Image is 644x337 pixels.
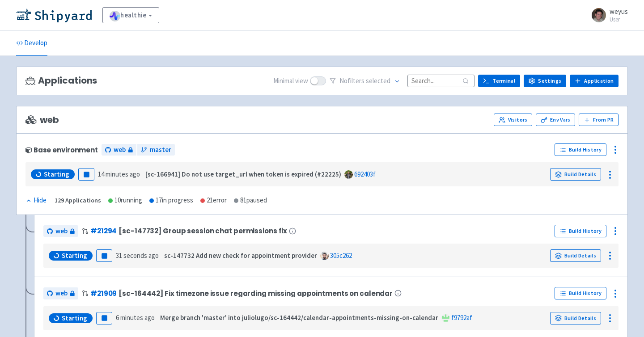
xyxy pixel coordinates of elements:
[149,195,193,206] div: 17 in progress
[579,114,619,126] button: From PR
[200,195,227,206] div: 21 error
[25,195,47,206] div: Hide
[62,314,87,323] span: Starting
[98,170,140,178] time: 14 minutes ago
[330,251,352,260] a: 305c262
[25,146,98,154] div: Base environment
[55,226,68,236] span: web
[550,168,601,181] a: Build Details
[451,313,472,322] a: f9792af
[164,251,317,260] strong: sc-147732 Add new check for appointment provider
[43,287,78,299] a: web
[116,313,155,322] time: 6 minutes ago
[43,225,78,237] a: web
[339,76,390,86] span: No filter s
[78,168,94,181] button: Pause
[62,251,87,260] span: Starting
[102,144,136,156] a: web
[96,249,112,262] button: Pause
[494,114,532,126] a: Visitors
[550,312,601,324] a: Build Details
[90,226,117,236] a: #21294
[137,144,175,156] a: master
[536,114,575,126] a: Env Vars
[116,251,159,260] time: 31 seconds ago
[366,76,390,85] span: selected
[25,76,97,86] h3: Applications
[145,170,341,178] strong: [sc-166941] Do not use target_url when token is expired (#22225)
[25,195,47,206] button: Hide
[555,143,606,156] a: Build History
[108,195,142,206] div: 10 running
[55,288,68,299] span: web
[478,75,520,87] a: Terminal
[90,289,117,298] a: #21909
[524,75,566,87] a: Settings
[610,17,628,22] small: User
[555,287,606,299] a: Build History
[570,75,619,87] a: Application
[16,31,47,56] a: Develop
[273,76,308,86] span: Minimal view
[44,170,69,179] span: Starting
[354,170,376,178] a: 692403f
[160,313,438,322] strong: Merge branch 'master' into juliolugo/sc-164442/calendar-appointments-missing-on-calendar
[234,195,267,206] div: 81 paused
[550,249,601,262] a: Build Details
[586,8,628,22] a: weyus User
[150,145,171,155] span: master
[102,7,159,23] a: healthie
[407,75,475,87] input: Search...
[610,7,628,16] span: weyus
[16,8,92,22] img: Shipyard logo
[55,195,101,206] div: 129 Applications
[114,145,126,155] span: web
[119,290,393,297] span: [sc-164442] Fix timezone issue regarding missing appointments on calendar
[96,312,112,324] button: Pause
[119,227,287,235] span: [sc-147732] Group session chat permissions fix
[25,115,59,125] span: web
[555,225,606,237] a: Build History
